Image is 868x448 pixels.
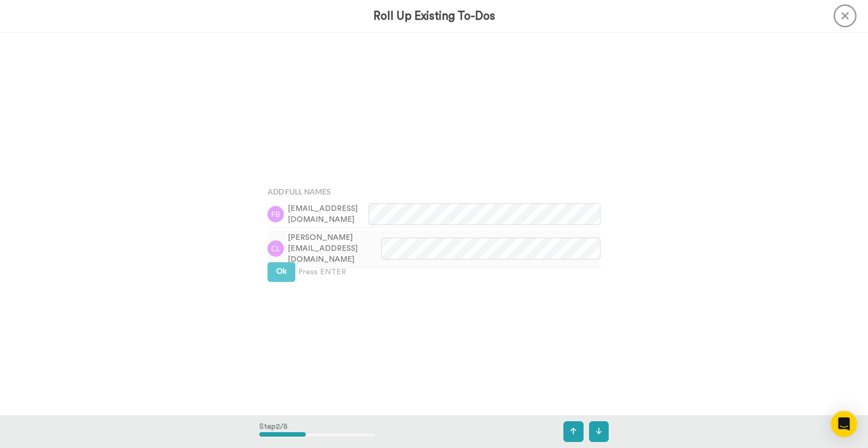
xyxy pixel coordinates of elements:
[267,262,295,282] button: Ok
[831,411,857,437] div: Open Intercom Messenger
[259,416,376,447] div: Step 2 / 5
[267,206,284,222] img: fb.png
[298,267,346,278] span: Press ENTER
[267,187,601,196] h4: Add Full Names
[276,268,287,275] span: Ok
[373,10,495,22] h3: Roll Up Existing To-Dos
[267,240,284,257] img: cl.png
[288,232,381,265] span: [PERSON_NAME][EMAIL_ADDRESS][DOMAIN_NAME]
[288,203,368,225] span: [EMAIL_ADDRESS][DOMAIN_NAME]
